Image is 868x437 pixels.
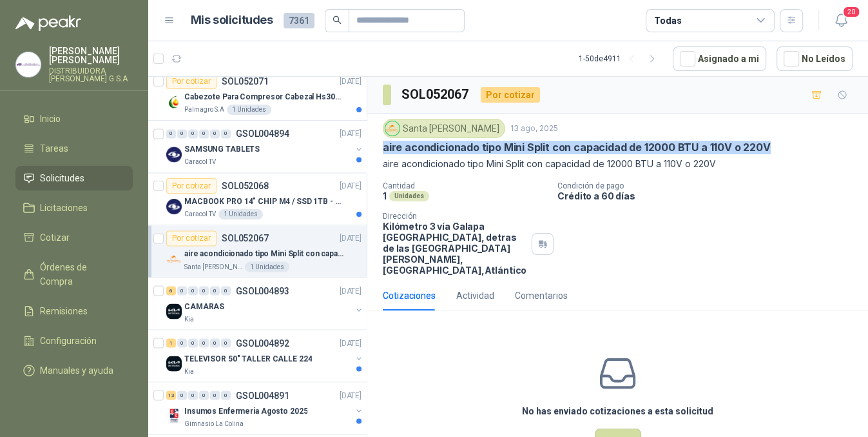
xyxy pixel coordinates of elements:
[284,13,314,28] span: 7361
[166,129,176,138] div: 0
[15,15,81,31] img: Logo peakr
[40,141,68,156] span: Tareas
[210,391,220,400] div: 0
[221,286,231,295] div: 0
[340,337,362,349] p: [DATE]
[481,87,540,103] div: Por cotizar
[166,286,176,295] div: 6
[222,77,269,86] p: SOL052071
[383,119,505,138] div: Santa [PERSON_NAME]
[456,289,494,303] div: Actividad
[40,201,88,215] span: Licitaciones
[510,123,558,135] p: 13 ago, 2025
[227,105,271,115] div: 1 Unidades
[222,181,269,190] p: SOL052068
[15,358,133,383] a: Manuales y ayuda
[49,67,133,83] p: DISTRIBUIDORA [PERSON_NAME] G S.A
[515,289,568,303] div: Comentarios
[210,286,220,295] div: 0
[40,230,70,245] span: Cotizar
[199,338,209,347] div: 0
[222,234,269,243] p: SOL052067
[210,129,220,138] div: 0
[236,391,289,400] p: GSOL004891
[340,128,362,140] p: [DATE]
[166,387,364,429] a: 13 0 0 0 0 0 GSOL004891[DATE] Company LogoInsumos Enfermeria Agosto 2025Gimnasio La Colina
[166,338,176,347] div: 1
[166,74,217,89] div: Por cotizar
[177,338,187,347] div: 0
[557,190,863,201] p: Crédito a 60 días
[166,283,364,324] a: 6 0 0 0 0 0 GSOL004893[DATE] Company LogoCAMARASKia
[383,141,771,154] p: aire acondicionado tipo Mini Split con capacidad de 12000 BTU a 110V o 220V
[340,285,362,297] p: [DATE]
[218,209,263,219] div: 1 Unidades
[184,196,345,208] p: MACBOOK PRO 14" CHIP M4 / SSD 1TB - 24 GB RAM
[166,251,182,267] img: Company Logo
[166,335,364,376] a: 1 0 0 0 0 0 GSOL004892[DATE] Company LogoTELEVISOR 50" TALLER CALLE 224Kia
[40,171,84,185] span: Solicitudes
[383,289,436,303] div: Cotizaciones
[166,199,182,214] img: Company Logo
[184,248,345,260] p: aire acondicionado tipo Mini Split con capacidad de 12000 BTU a 110V o 220V
[15,329,133,353] a: Configuración
[383,212,526,221] p: Dirección
[49,46,133,65] p: [PERSON_NAME] [PERSON_NAME]
[166,391,176,400] div: 13
[40,334,97,348] span: Configuración
[40,363,113,378] span: Manuales y ayuda
[188,129,198,138] div: 0
[383,190,387,201] p: 1
[184,314,194,324] p: Kia
[557,181,863,190] p: Condición de pago
[188,391,198,400] div: 0
[383,157,853,171] p: aire acondicionado tipo Mini Split con capacidad de 12000 BTU a 110V o 220V
[221,338,231,347] div: 0
[184,91,345,103] p: Cabezote Para Compresor Cabezal Hs3065a Nuevo Marca 3hp
[385,121,400,136] img: Company Logo
[522,404,713,418] h3: No has enviado cotizaciones a esta solicitud
[236,286,289,295] p: GSOL004893
[166,147,182,162] img: Company Logo
[184,300,224,312] p: CAMARAS
[40,304,88,318] span: Remisiones
[184,157,216,167] p: Caracol TV
[383,181,547,190] p: Cantidad
[579,48,662,69] div: 1 - 50 de 4911
[166,408,182,423] img: Company Logo
[383,221,526,276] p: Kilómetro 3 vía Galapa [GEOGRAPHIC_DATA], detras de las [GEOGRAPHIC_DATA][PERSON_NAME], [GEOGRAPH...
[236,338,289,347] p: GSOL004892
[340,180,362,192] p: [DATE]
[673,46,766,71] button: Asignado a mi
[40,112,61,126] span: Inicio
[16,52,41,77] img: Company Logo
[166,230,217,246] div: Por cotizar
[210,338,220,347] div: 0
[166,356,182,371] img: Company Logo
[188,338,198,347] div: 0
[177,129,187,138] div: 0
[166,126,364,167] a: 0 0 0 0 0 0 GSOL004894[DATE] Company LogoSAMSUNG TABLETSCaracol TV
[340,389,362,401] p: [DATE]
[245,261,289,272] div: 1 Unidades
[199,129,209,138] div: 0
[184,352,312,365] p: TELEVISOR 50" TALLER CALLE 224
[184,105,224,115] p: Palmagro S.A
[15,136,133,161] a: Tareas
[199,391,209,400] div: 0
[184,418,244,429] p: Gimnasio La Colina
[221,129,231,138] div: 0
[333,15,342,25] span: search
[148,68,367,121] a: Por cotizarSOL052071[DATE] Company LogoCabezote Para Compresor Cabezal Hs3065a Nuevo Marca 3hpPal...
[340,232,362,245] p: [DATE]
[40,260,121,289] span: Órdenes de Compra
[191,11,273,30] h1: Mis solicitudes
[401,85,470,105] h3: SOL052067
[15,299,133,323] a: Remisiones
[15,225,133,250] a: Cotizar
[184,366,194,376] p: Kia
[389,191,429,201] div: Unidades
[776,46,853,71] button: No Leídos
[829,9,853,32] button: 20
[184,143,260,156] p: SAMSUNG TABLETS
